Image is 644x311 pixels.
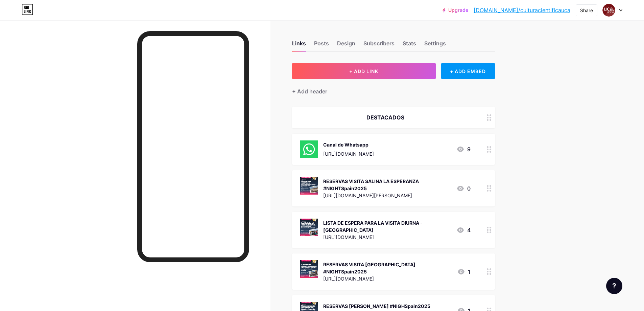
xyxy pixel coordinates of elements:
[363,39,395,51] div: Subscribers
[441,63,495,79] div: + ADD EMBED
[300,219,318,236] img: LISTA DE ESPERA PARA LA VISITA DIURNA - LA CALETA
[424,39,446,51] div: Settings
[323,150,374,157] div: [URL][DOMAIN_NAME]
[323,141,374,148] div: Canal de Whatsapp
[337,39,355,51] div: Design
[300,260,318,278] img: RESERVAS VISITA GIBRALTAR #NIGHTSpain2025
[300,140,318,158] img: Canal de Whatsapp
[323,261,452,275] div: RESERVAS VISITA [GEOGRAPHIC_DATA] #NIGHTSpain2025
[300,113,471,121] div: DESTACADOS
[323,275,452,282] div: [URL][DOMAIN_NAME]
[323,178,451,192] div: RESERVAS VISITA SALINA LA ESPERANZA #NIGHTSpain2025
[602,4,615,17] img: culturacientificauca
[292,87,327,95] div: + Add header
[456,184,471,193] div: 0
[457,268,471,276] div: 1
[323,303,430,310] div: RESERVAS [PERSON_NAME] #NIGHSpain2025
[314,39,329,51] div: Posts
[292,63,436,79] button: + ADD LINK
[403,39,416,51] div: Stats
[300,177,318,195] img: RESERVAS VISITA SALINA LA ESPERANZA #NIGHTSpain2025
[456,145,471,153] div: 9
[474,6,570,14] a: [DOMAIN_NAME]/culturacientificauca
[323,192,451,199] div: [URL][DOMAIN_NAME][PERSON_NAME]
[292,39,306,51] div: Links
[443,7,468,13] a: Upgrade
[323,219,451,234] div: LISTA DE ESPERA PARA LA VISITA DIURNA - [GEOGRAPHIC_DATA]
[323,234,451,241] div: [URL][DOMAIN_NAME]
[580,7,593,14] div: Share
[456,226,471,234] div: 4
[349,68,378,74] span: + ADD LINK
